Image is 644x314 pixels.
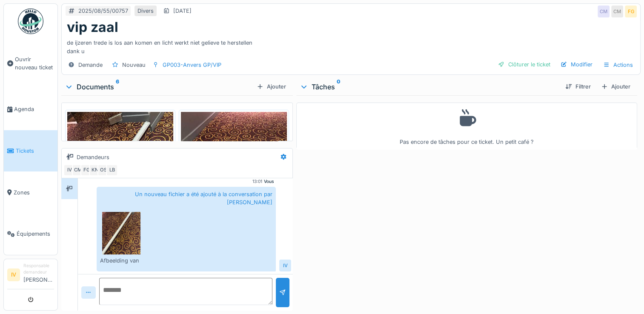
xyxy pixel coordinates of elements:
[4,88,57,130] a: Agenda
[598,81,634,92] div: Ajouter
[173,7,192,15] div: [DATE]
[495,59,554,70] div: Clôturer le ticket
[67,112,173,253] img: 6uqwugatc8nopim4e4vudft7vd23
[264,178,274,185] div: Vous
[116,82,119,92] sup: 6
[4,213,57,255] a: Équipements
[599,59,637,71] div: Actions
[598,6,610,17] div: CM
[67,35,635,55] div: de ijzeren trede is los aan komen en licht werkt niet gelieve te herstellen dank u
[67,19,118,35] h1: vip zaal
[16,147,54,155] span: Tickets
[23,263,54,287] li: [PERSON_NAME]
[97,164,109,176] div: OS
[14,105,54,113] span: Agenda
[4,171,57,213] a: Zones
[78,61,103,69] div: Demande
[65,82,253,92] div: Documents
[18,9,43,34] img: Badge_color-CXgf-gQk.svg
[78,7,128,15] div: 2025/08/55/00757
[252,178,262,185] div: 13:01
[562,81,594,92] div: Filtrer
[4,39,57,88] a: Ouvrir nouveau ticket
[300,82,558,92] div: Tâches
[89,164,101,176] div: KN
[14,188,54,197] span: Zones
[15,55,54,71] span: Ouvrir nouveau ticket
[77,153,109,161] div: Demandeurs
[7,263,54,289] a: IV Responsable demandeur[PERSON_NAME]
[7,268,20,281] li: IV
[80,164,92,176] div: FG
[102,212,140,254] img: 6uqwugatc8nopim4e4vudft7vd23
[163,61,221,69] div: GP003-Anvers GP/VIP
[23,263,54,276] div: Responsable demandeur
[337,82,341,92] sup: 0
[611,6,623,17] div: CM
[122,61,146,69] div: Nouveau
[72,164,84,176] div: CM
[625,6,637,17] div: FG
[4,130,57,172] a: Tickets
[97,187,276,272] div: Un nouveau fichier a été ajouté à la conversation par [PERSON_NAME]
[137,7,154,15] div: Divers
[100,257,143,265] div: Afbeelding van WhatsApp op [DATE] 12.56.35_d41b7c65.jpg
[181,112,287,191] img: oc87hqfb1snipb4z7fmkpmrhkmrt
[106,164,118,176] div: LB
[63,164,75,176] div: IV
[17,230,54,238] span: Équipements
[302,106,632,146] div: Pas encore de tâches pour ce ticket. Un petit café ?
[279,260,291,271] div: IV
[557,59,596,70] div: Modifier
[253,81,289,92] div: Ajouter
